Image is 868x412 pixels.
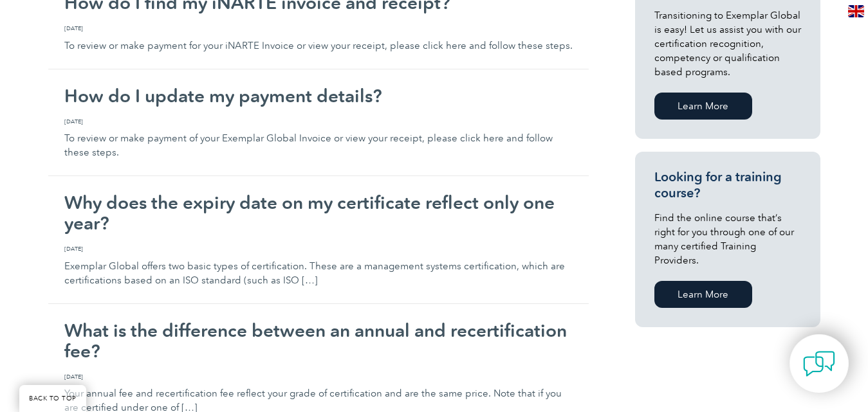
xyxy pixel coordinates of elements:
[64,244,573,287] p: Exemplar Global offers two basic types of certification. These are a management systems certifica...
[654,93,752,120] a: Learn More
[64,192,573,233] h2: Why does the expiry date on my certificate reflect only one year?
[64,85,573,106] h2: How do I update my payment details?
[48,176,589,304] a: Why does the expiry date on my certificate reflect only one year? [DATE] Exemplar Global offers t...
[64,372,573,381] span: [DATE]
[64,244,573,253] span: [DATE]
[48,69,589,177] a: How do I update my payment details? [DATE] To review or make payment of your Exemplar Global Invo...
[64,24,573,53] p: To review or make payment for your iNARTE Invoice or view your receipt, please click here and fol...
[64,24,573,33] span: [DATE]
[19,385,86,412] a: BACK TO TOP
[654,211,801,267] p: Find the online course that’s right for you through one of our many certified Training Providers.
[64,117,573,160] p: To review or make payment of your Exemplar Global Invoice or view your receipt, please click here...
[803,348,835,380] img: contact-chat.png
[64,320,573,361] h2: What is the difference between an annual and recertification fee?
[654,169,801,201] h3: Looking for a training course?
[654,281,752,308] a: Learn More
[64,117,573,126] span: [DATE]
[848,5,864,17] img: en
[654,8,801,79] p: Transitioning to Exemplar Global is easy! Let us assist you with our certification recognition, c...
